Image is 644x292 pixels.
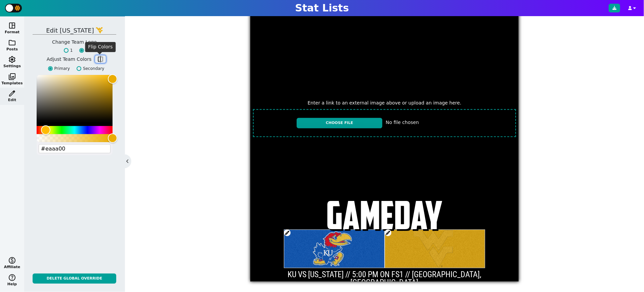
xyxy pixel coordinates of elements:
button: flip [95,55,106,63]
button: Delete Global Override [33,274,116,284]
input: 2 [79,48,84,53]
h5: Edit [US_STATE] [33,27,116,35]
span: GAMEDAY [323,192,446,238]
span: space_dashboard [8,22,16,30]
label: Primary [45,66,70,72]
input: 1 [64,48,69,53]
span: photo_library [8,73,16,81]
div: KU VS [US_STATE] // 5:00 PM ON FS1 // [GEOGRAPHIC_DATA], [GEOGRAPHIC_DATA] [284,271,485,287]
span: settings [8,55,16,64]
h5: Change Team Logo [52,39,97,45]
h1: Stat Lists [295,2,349,14]
h5: Adjust Team Colors [43,56,95,62]
input: Secondary [77,66,81,71]
span: monetization_on [8,256,16,264]
label: 2 [76,47,88,53]
div: Color [37,75,113,122]
div: Alpha [37,134,113,142]
span: flip [97,56,104,62]
label: Secondary [73,66,104,72]
span: Enter a link to an external image above or upload an image here. [301,99,468,107]
div: Hue [37,126,113,134]
label: 1 [60,47,73,53]
span: edit [8,89,16,97]
span: help [8,274,16,282]
input: Primary [48,66,53,71]
span: folder [8,39,16,47]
